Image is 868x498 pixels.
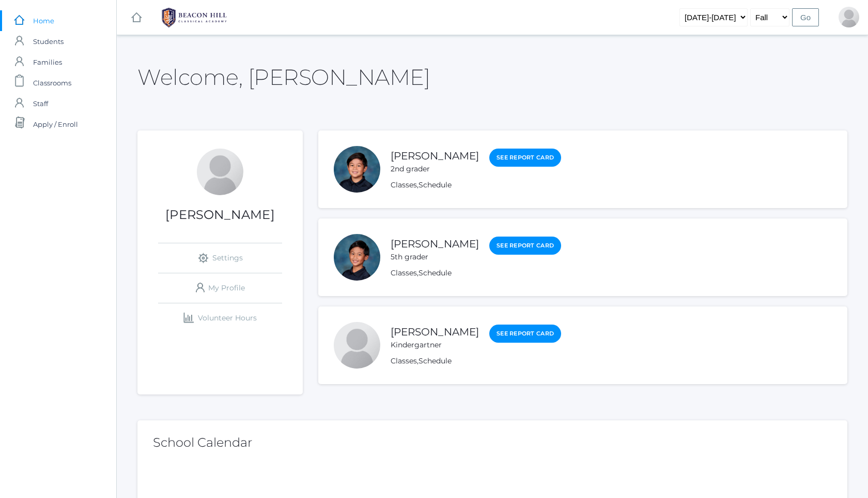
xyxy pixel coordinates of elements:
[334,322,380,369] div: Kailo Soratorio
[489,237,561,255] a: See Report Card
[419,356,452,365] a: Schedule
[33,114,78,135] span: Apply / Enroll
[391,180,561,191] div: ,
[33,93,48,114] span: Staff
[391,252,479,262] div: 5th grader
[391,356,561,367] div: ,
[137,208,303,222] h1: [PERSON_NAME]
[334,146,380,193] div: Nico Soratorio
[33,52,62,72] span: Families
[391,356,417,365] a: Classes
[419,180,452,189] a: Schedule
[153,436,832,449] h2: School Calendar
[33,31,64,52] span: Students
[489,149,561,167] a: See Report Card
[334,234,380,281] div: Matteo Soratorio
[391,164,479,174] div: 2nd grader
[489,325,561,343] a: See Report Card
[137,65,430,89] h2: Welcome, [PERSON_NAME]
[792,8,819,26] input: Go
[391,326,479,338] a: [PERSON_NAME]
[391,268,417,277] a: Classes
[419,268,452,277] a: Schedule
[33,10,54,31] span: Home
[391,238,479,250] a: [PERSON_NAME]
[839,7,859,27] div: Lew Soratorio
[391,340,479,350] div: Kindergartner
[158,273,282,303] a: My Profile
[391,150,479,162] a: [PERSON_NAME]
[391,180,417,189] a: Classes
[158,243,282,273] a: Settings
[197,149,243,195] div: Lew Soratorio
[391,268,561,279] div: ,
[156,5,233,31] img: BHCALogos-05-308ed15e86a5a0abce9b8dd61676a3503ac9727e845dece92d48e8588c001991.png
[158,303,282,333] a: Volunteer Hours
[33,72,71,93] span: Classrooms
